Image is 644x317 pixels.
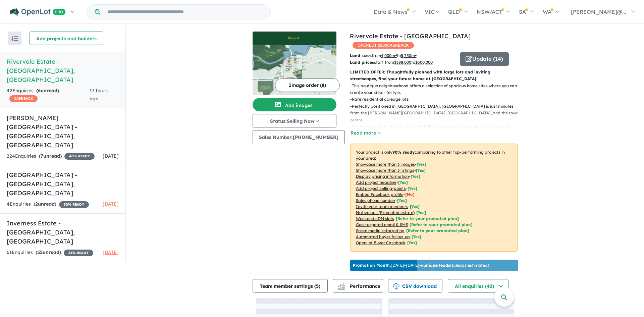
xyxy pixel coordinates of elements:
p: LIMITED OFFER: Thoughtfully planned with large lots and inviting streetscapes, find your future h... [350,69,518,83]
span: [ Yes ] [417,162,426,167]
p: - Perfectly positioned in [GEOGRAPHIC_DATA], [GEOGRAPHIC_DATA] is just minutes from the [PERSON_N... [350,103,523,123]
span: [ Yes ] [416,168,426,173]
span: [DATE] [103,249,119,255]
p: Your project is only comparing to other top-performing projects in your area: - - - - - - - - - -... [350,144,518,252]
img: line-chart.svg [338,283,344,287]
input: Try estate name, suburb, builder or developer [102,5,269,19]
span: [ Yes ] [410,204,420,209]
h5: Rivervale Estate - [GEOGRAPHIC_DATA] , [GEOGRAPHIC_DATA] [7,57,119,84]
sup: 2 [415,53,417,56]
b: Land prices [350,60,374,65]
img: Openlot PRO Logo White [10,8,66,16]
span: 6 [38,88,41,94]
u: Invite your team members [356,204,408,209]
img: Rivervale Estate - Yarrawonga [253,45,336,95]
u: Automated buyer follow-up [356,234,410,239]
span: [Refer to your promoted plan] [396,216,459,221]
u: 5,750 m [401,53,417,58]
button: Add images [253,98,336,111]
span: OPENLOT $ 200 CASHBACK [353,42,414,49]
u: 4,000 m [381,53,397,58]
span: CASHBACK [9,95,38,102]
button: Team member settings (5) [253,279,328,293]
span: [ Yes ] [408,186,417,191]
span: [ Yes ] [397,198,407,203]
span: [ Yes ] [398,180,408,185]
span: [ Yes ] [411,174,420,179]
u: Add project selling-points [356,186,406,191]
button: Read more [350,129,382,137]
strong: ( unread) [34,201,56,207]
u: Weekend eDM slots [356,216,394,221]
u: Native ads (Promoted estate) [356,210,415,215]
button: CSV download [388,279,442,293]
span: to [411,60,433,65]
span: [Refer to your promoted plan] [406,228,469,233]
u: Geo-targeted email & SMS [356,222,408,227]
u: Showcase more than 3 images [356,162,415,167]
p: - This boutique neighbourhood offers a selection of spacious home sites where you can create your... [350,83,523,96]
h5: [GEOGRAPHIC_DATA] - [GEOGRAPHIC_DATA] , [GEOGRAPHIC_DATA] [7,170,119,198]
strong: ( unread) [36,88,59,94]
u: $ 500,000 [415,60,433,65]
div: 224 Enquir ies [7,152,95,160]
p: start from [350,59,455,66]
span: [DATE] [103,153,119,159]
u: $ 388,000 [394,60,411,65]
div: 4 Enquir ies [7,200,89,208]
a: Rivervale Estate - [GEOGRAPHIC_DATA] [350,32,471,40]
button: Image order (8) [275,78,340,92]
button: Sales Number:[PHONE_NUMBER] [253,130,345,144]
div: 61 Enquir ies [7,249,93,257]
b: 90 % ready [392,150,415,155]
b: 6 unique leads [421,263,450,268]
strong: ( unread) [39,153,62,159]
u: Embed Facebook profile [356,192,404,197]
img: bar-chart.svg [338,285,345,289]
b: Land sizes [350,53,372,58]
h5: [PERSON_NAME][GEOGRAPHIC_DATA] - [GEOGRAPHIC_DATA] , [GEOGRAPHIC_DATA] [7,113,119,150]
u: Display pricing information [356,174,409,179]
span: 7 [41,153,43,159]
b: Promotion Month: [353,263,391,268]
u: Sales phone number [356,198,395,203]
img: download icon [393,283,399,290]
h5: Inverness Estate - [GEOGRAPHIC_DATA] , [GEOGRAPHIC_DATA] [7,219,119,246]
button: All enquiries (42) [448,279,508,293]
p: from [350,52,455,59]
span: [Yes] [416,210,426,215]
span: 40 % READY [64,153,95,160]
span: [Yes] [407,240,417,245]
img: Rivervale Estate - Yarrawonga Logo [255,34,334,42]
span: 5 [316,283,319,289]
span: [Refer to your promoted plan] [410,222,473,227]
sup: 2 [395,53,397,56]
strong: ( unread) [36,249,61,255]
img: sort.svg [11,36,18,41]
span: 30 % READY [59,201,89,208]
span: [DATE] [103,201,119,207]
button: Add projects and builders [30,32,103,45]
u: Showcase more than 3 listings [356,168,414,173]
span: 17 hours ago [90,88,109,102]
u: OpenLot Buyer Cashback [356,240,406,245]
a: Rivervale Estate - Yarrawonga LogoRivervale Estate - Yarrawonga [253,32,336,95]
u: Add project headline [356,180,396,185]
button: Status:Selling Now [253,114,336,127]
p: - Rare residential acreage lots! [350,96,523,103]
span: [PERSON_NAME]@... [571,8,626,15]
p: [DATE] - [DATE] - ( 15 leads estimated) [353,262,489,268]
span: Performance [339,283,380,289]
u: Social media retargeting [356,228,405,233]
button: Performance [333,279,383,293]
span: [ No ] [405,192,415,197]
span: 55 [37,249,43,255]
button: Update (14) [460,52,509,66]
div: 42 Enquir ies [7,87,90,103]
span: to [397,53,417,58]
span: [Yes] [412,234,421,239]
span: 2 [35,201,38,207]
p: - It’s the perfect destination for both thrill-seekers and those looking to relax by the water, w... [350,123,523,137]
span: 35 % READY [64,250,93,256]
